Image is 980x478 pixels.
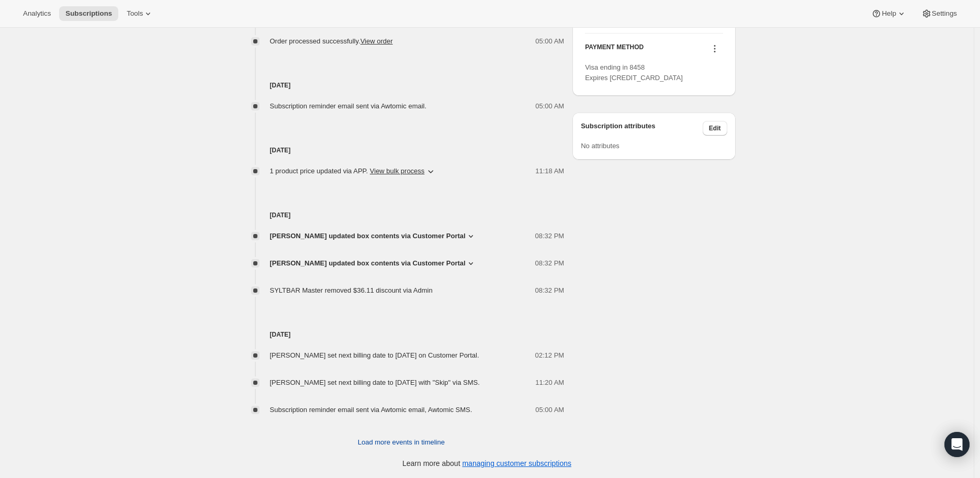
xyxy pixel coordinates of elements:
span: [PERSON_NAME] set next billing date to [DATE] on Customer Portal. [270,351,479,359]
span: [PERSON_NAME] updated box contents via Customer Portal [270,231,466,241]
span: Settings [932,9,957,18]
button: Settings [915,6,963,21]
span: [PERSON_NAME] set next billing date to [DATE] with "Skip" via SMS. [270,379,480,386]
span: Subscription reminder email sent via Awtomic email. [270,102,427,110]
span: No attributes [581,142,619,150]
span: 08:32 PM [535,258,565,269]
button: Load more events in timeline [352,434,451,451]
span: 05:00 AM [535,405,564,415]
button: View bulk process [370,167,425,175]
p: Learn more about [402,458,571,469]
button: Help [865,6,913,21]
button: Analytics [17,6,57,21]
button: Tools [120,6,160,21]
button: Subscriptions [59,6,118,21]
h4: [DATE] [239,145,565,155]
span: Subscriptions [65,9,112,18]
div: Open Intercom Messenger [944,432,970,457]
span: 02:12 PM [535,350,565,361]
span: Help [882,9,896,18]
span: Order processed successfully. [270,37,393,45]
h4: [DATE] [239,210,565,220]
span: Tools [127,9,143,18]
span: 05:00 AM [535,36,564,47]
button: [PERSON_NAME] updated box contents via Customer Portal [270,231,476,241]
h3: Subscription attributes [581,121,703,136]
button: 1 product price updated via APP. View bulk process [264,163,443,180]
button: [PERSON_NAME] updated box contents via Customer Portal [270,258,476,269]
span: 1 product price updated via APP . [270,166,425,176]
span: Visa ending in 8458 Expires [CREDIT_CARD_DATA] [585,63,683,82]
button: Edit [703,121,727,136]
span: 05:00 AM [535,101,564,112]
a: managing customer subscriptions [462,459,571,468]
h4: [DATE] [239,80,565,91]
span: 08:32 PM [535,285,565,296]
h4: [DATE] [239,329,565,340]
span: Edit [709,124,721,132]
span: 11:18 AM [535,166,564,176]
span: 08:32 PM [535,231,565,241]
span: Subscription reminder email sent via Awtomic email, Awtomic SMS. [270,406,472,414]
h3: PAYMENT METHOD [585,43,644,57]
span: Load more events in timeline [358,437,445,448]
span: Analytics [23,9,51,18]
span: [PERSON_NAME] updated box contents via Customer Portal [270,258,466,269]
span: SYLTBAR Master removed $36.11 discount via Admin [270,286,433,294]
span: 11:20 AM [535,377,564,388]
a: View order [361,37,393,45]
